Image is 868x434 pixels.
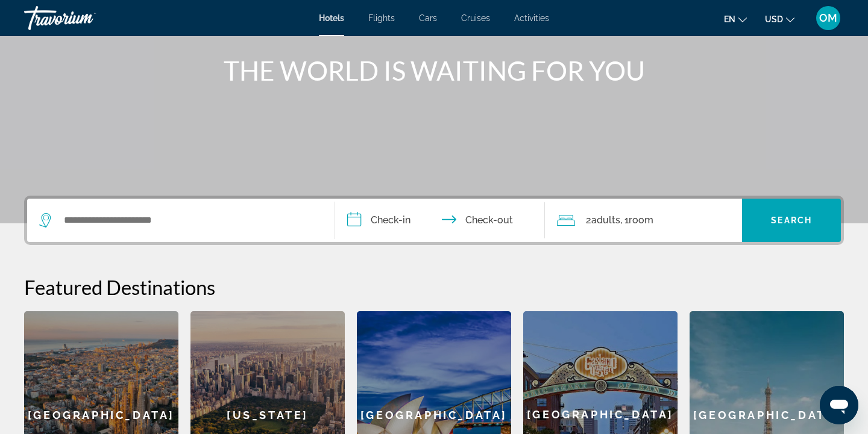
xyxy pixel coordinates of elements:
[419,13,437,23] a: Cars
[24,2,145,34] a: Travorium
[813,5,844,31] button: User Menu
[24,275,844,299] h2: Featured Destinations
[461,13,490,23] a: Cruises
[591,214,620,226] span: Adults
[335,199,545,242] button: Check in and out dates
[319,13,344,23] a: Hotels
[545,199,743,242] button: Travelers: 2 adults, 0 children
[208,55,660,86] h1: THE WORLD IS WAITING FOR YOU
[27,199,841,242] div: Search widget
[629,214,653,226] span: Room
[368,13,395,23] a: Flights
[620,212,653,229] span: , 1
[586,212,620,229] span: 2
[724,10,747,28] button: Change language
[771,215,812,225] span: Search
[765,14,783,24] span: USD
[765,10,794,28] button: Change currency
[742,199,841,242] button: Search
[819,12,837,24] span: OM
[820,386,858,424] iframe: Кнопка для запуску вікна повідомлень
[514,13,549,23] a: Activities
[724,14,735,24] span: en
